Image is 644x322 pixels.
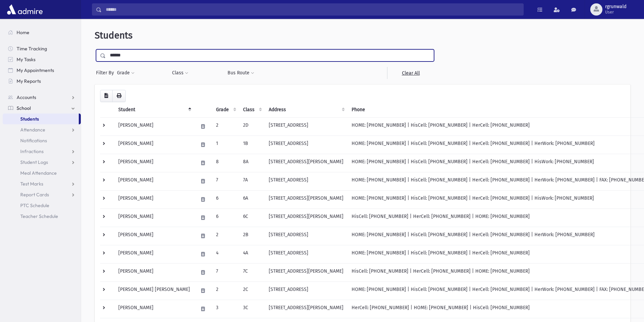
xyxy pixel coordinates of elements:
[20,116,39,122] span: Students
[117,67,135,79] button: Grade
[3,168,81,178] a: Meal Attendance
[17,46,47,52] span: Time Tracking
[212,154,239,172] td: 8
[239,300,265,318] td: 3C
[114,245,194,263] td: [PERSON_NAME]
[17,29,29,35] span: Home
[239,227,265,245] td: 2B
[212,190,239,208] td: 6
[114,117,194,135] td: [PERSON_NAME]
[172,67,189,79] button: Class
[20,192,49,198] span: Report Cards
[114,300,194,318] td: [PERSON_NAME]
[3,124,81,135] a: Attendance
[96,69,117,76] span: Filter By
[17,67,54,73] span: My Appointments
[265,154,348,172] td: [STREET_ADDRESS][PERSON_NAME]
[605,9,626,15] span: User
[20,148,44,154] span: Infractions
[17,94,36,100] span: Accounts
[239,135,265,154] td: 1B
[212,263,239,281] td: 7
[102,3,523,16] input: Search
[239,281,265,300] td: 2C
[265,117,348,135] td: [STREET_ADDRESS]
[239,102,265,118] th: Class: activate to sort column ascending
[239,263,265,281] td: 7C
[265,190,348,208] td: [STREET_ADDRESS][PERSON_NAME]
[114,172,194,190] td: [PERSON_NAME]
[20,170,57,176] span: Meal Attendance
[114,281,194,300] td: [PERSON_NAME] [PERSON_NAME]
[3,43,81,54] a: Time Tracking
[20,181,43,187] span: Test Marks
[265,245,348,263] td: [STREET_ADDRESS]
[114,190,194,208] td: [PERSON_NAME]
[3,157,81,168] a: Student Logs
[114,154,194,172] td: [PERSON_NAME]
[3,65,81,76] a: My Appointments
[20,127,45,133] span: Attendance
[100,90,113,102] button: CSV
[239,190,265,208] td: 6A
[265,102,348,118] th: Address: activate to sort column ascending
[3,54,81,65] a: My Tasks
[3,27,81,38] a: Home
[212,208,239,227] td: 6
[212,117,239,135] td: 2
[20,159,48,165] span: Student Logs
[265,227,348,245] td: [STREET_ADDRESS]
[227,67,255,79] button: Bus Route
[3,178,81,189] a: Test Marks
[212,135,239,154] td: 1
[20,213,58,219] span: Teacher Schedule
[114,135,194,154] td: [PERSON_NAME]
[3,135,81,146] a: Notifications
[239,172,265,190] td: 7A
[265,208,348,227] td: [STREET_ADDRESS][PERSON_NAME]
[3,146,81,157] a: Infractions
[212,300,239,318] td: 3
[3,211,81,222] a: Teacher Schedule
[5,3,44,16] img: AdmirePro
[239,208,265,227] td: 6C
[212,281,239,300] td: 2
[387,67,434,79] a: Clear All
[3,76,81,86] a: My Reports
[114,227,194,245] td: [PERSON_NAME]
[17,56,35,63] span: My Tasks
[3,92,81,103] a: Accounts
[114,263,194,281] td: [PERSON_NAME]
[212,227,239,245] td: 2
[17,78,41,84] span: My Reports
[212,102,239,118] th: Grade: activate to sort column ascending
[265,172,348,190] td: [STREET_ADDRESS]
[265,281,348,300] td: [STREET_ADDRESS]
[239,245,265,263] td: 4A
[114,102,194,118] th: Student: activate to sort column descending
[20,202,49,208] span: PTC Schedule
[239,154,265,172] td: 8A
[112,90,126,102] button: Print
[3,103,81,114] a: School
[114,208,194,227] td: [PERSON_NAME]
[212,245,239,263] td: 4
[265,300,348,318] td: [STREET_ADDRESS][PERSON_NAME]
[265,263,348,281] td: [STREET_ADDRESS][PERSON_NAME]
[605,4,626,9] span: rgrunwald
[212,172,239,190] td: 7
[95,30,133,41] span: Students
[265,135,348,154] td: [STREET_ADDRESS]
[3,114,79,124] a: Students
[239,117,265,135] td: 2D
[3,200,81,211] a: PTC Schedule
[3,189,81,200] a: Report Cards
[17,105,31,111] span: School
[20,138,47,144] span: Notifications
